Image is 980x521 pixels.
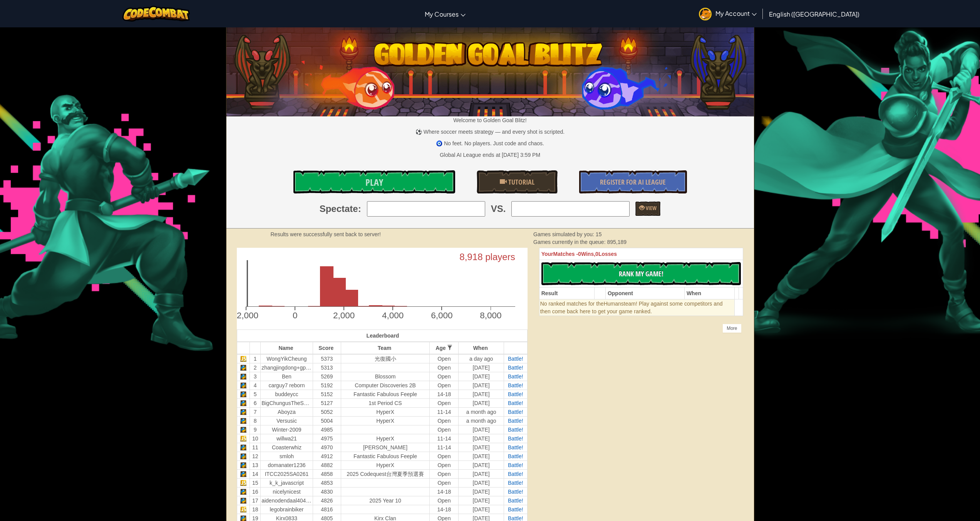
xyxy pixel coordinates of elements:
td: [DATE] [459,452,504,460]
span: Battle! [508,409,523,415]
td: 14-18 [430,487,459,496]
td: 4970 [313,443,341,452]
span: My Courses [425,10,459,18]
p: ⚽ Where soccer meets strategy — and every shot is scripted. [226,128,754,136]
td: 5152 [313,390,341,398]
span: : [358,202,361,215]
td: 14-18 [430,390,459,398]
td: 5269 [313,372,341,381]
div: Global AI League ends at [DATE] 3:59 PM [440,151,540,159]
td: HyperX [341,460,430,469]
a: Battle! [508,480,523,486]
p: Welcome to Golden Goal Blitz! [226,116,754,124]
p: 🧿 No feet. No players. Just code and chaos. [226,139,754,147]
span: Battle! [508,400,523,406]
a: Battle! [508,373,523,380]
td: 光復國小 [341,354,430,363]
td: Open [430,372,459,381]
td: 12 [250,452,261,460]
td: ITCC2025SA0261 [261,469,313,478]
td: 11-14 [430,434,459,443]
td: Open [430,496,459,505]
td: 2 [250,363,261,372]
span: Battle! [508,365,523,371]
td: Winter-2009 [261,425,313,434]
td: [DATE] [459,487,504,496]
a: Battle! [508,471,523,477]
a: Battle! [508,497,523,504]
a: My Courses [421,3,469,24]
td: smloh [261,452,313,460]
td: 18 [250,505,261,514]
td: 4985 [313,425,341,434]
td: 14 [250,469,261,478]
td: [DATE] [459,381,504,390]
td: k_k_javascript [261,478,313,487]
td: HyperX [341,416,430,425]
td: willwa21 [261,434,313,443]
a: Battle! [508,506,523,513]
td: legobrainbiker [261,505,313,514]
td: 4912 [313,452,341,460]
span: My Account [715,9,757,17]
td: [DATE] [459,478,504,487]
span: 15 [596,231,602,237]
td: a month ago [459,407,504,416]
text: 2,000 [333,311,355,320]
div: More [722,324,741,333]
img: Golden Goal [226,24,754,116]
td: 1st Period CS [341,398,430,407]
a: Battle! [508,418,523,424]
th: Name [261,342,313,354]
td: Open [430,425,459,434]
td: Versusic [261,416,313,425]
td: 10 [250,434,261,443]
td: Open [430,452,459,460]
span: No ranked matches for the [540,301,604,307]
td: 5127 [313,398,341,407]
td: [DATE] [459,372,504,381]
a: Battle! [508,453,523,459]
span: Games currently in the queue: [533,239,607,245]
td: [DATE] [459,425,504,434]
span: Leaderboard [367,333,399,339]
td: 4853 [313,478,341,487]
td: [DATE] [459,434,504,443]
td: 6 [250,398,261,407]
span: team! Play against some competitors and then come back here to get your game ranked. [540,301,723,314]
span: Tutorial [507,177,534,187]
td: buddeycc [261,390,313,398]
td: 11-14 [430,443,459,452]
text: -2,000 [234,311,258,320]
td: 4858 [313,469,341,478]
a: Battle! [508,462,523,468]
td: Open [430,478,459,487]
span: Matches - [553,251,578,257]
span: Battle! [508,444,523,450]
td: 5 [250,390,261,398]
span: Register for AI League [600,177,666,187]
td: Ben [261,372,313,381]
td: [DATE] [459,443,504,452]
th: Age [430,342,459,354]
span: Wins, [581,251,595,257]
th: Team [341,342,430,354]
span: Play [365,176,383,188]
th: When [459,342,504,354]
td: nicelynicest [261,487,313,496]
td: 5373 [313,354,341,363]
span: 895,189 [607,239,627,245]
td: a month ago [459,416,504,425]
span: Your [541,251,553,257]
td: [DATE] [459,505,504,514]
td: [DATE] [459,469,504,478]
td: 11-14 [430,407,459,416]
td: 9 [250,425,261,434]
td: 4830 [313,487,341,496]
span: English ([GEOGRAPHIC_DATA]) [769,10,859,18]
th: Opponent [605,287,684,299]
a: Battle! [508,391,523,397]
